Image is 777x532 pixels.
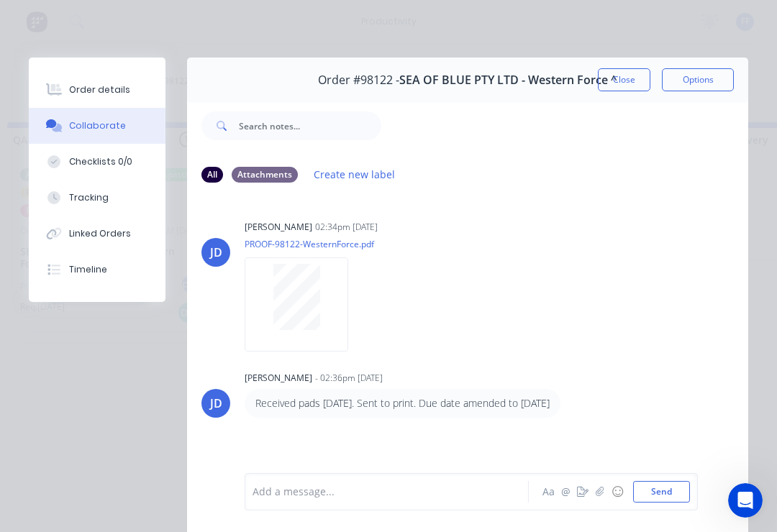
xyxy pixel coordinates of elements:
[540,483,557,500] button: Aa
[245,372,312,385] div: [PERSON_NAME]
[29,216,165,252] button: Linked Orders
[69,83,130,96] div: Order details
[245,238,374,250] p: PROOF-98122-WesternForce.pdf
[245,221,312,234] div: [PERSON_NAME]
[210,244,222,261] div: JD
[557,483,574,500] button: @
[598,68,650,91] button: Close
[633,481,690,503] button: Send
[69,119,126,132] div: Collaborate
[69,227,131,240] div: Linked Orders
[306,165,403,184] button: Create new label
[609,483,626,500] button: ☺
[29,252,165,288] button: Timeline
[29,72,165,108] button: Order details
[69,191,109,204] div: Tracking
[210,395,222,412] div: JD
[255,396,550,411] p: Received pads [DATE]. Sent to print. Due date amended to [DATE]
[29,108,165,144] button: Collaborate
[315,372,383,385] div: - 02:36pm [DATE]
[662,68,734,91] button: Options
[232,167,298,183] div: Attachments
[728,483,763,518] iframe: Intercom live chat
[318,73,399,87] span: Order #98122 -
[69,263,107,276] div: Timeline
[315,221,378,234] div: 02:34pm [DATE]
[239,111,381,140] input: Search notes...
[399,73,617,87] span: SEA OF BLUE PTY LTD - Western Force ^
[29,180,165,216] button: Tracking
[201,167,223,183] div: All
[69,155,132,168] div: Checklists 0/0
[29,144,165,180] button: Checklists 0/0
